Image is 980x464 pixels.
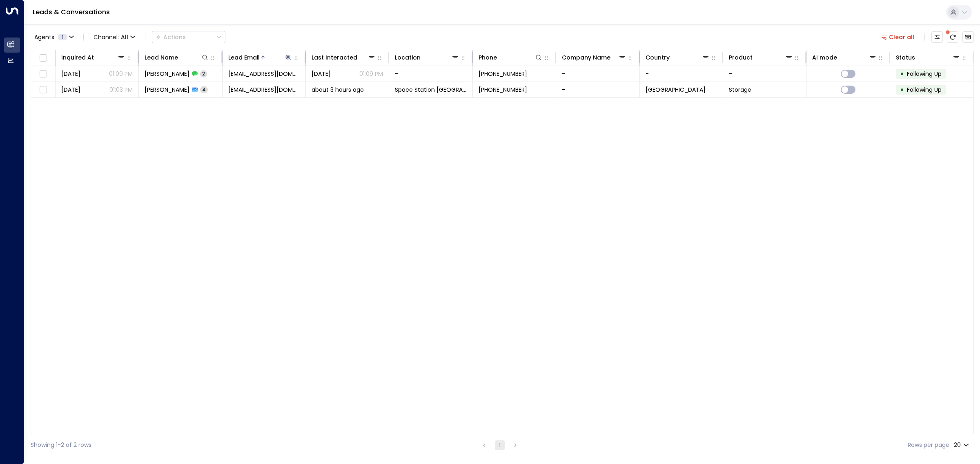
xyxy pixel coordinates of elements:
[479,53,497,62] div: Phone
[947,31,958,43] span: There are new threads available. Refresh the grid to view the latest updates.
[723,66,806,82] td: -
[395,53,459,62] div: Location
[228,70,300,78] span: suwypexup@gmail.com
[312,53,357,62] div: Last Interacted
[479,70,527,78] span: +447095445041
[34,34,54,40] span: Agents
[31,441,91,449] div: Showing 1-2 of 2 rows
[109,70,133,78] p: 01:09 PM
[156,33,186,41] div: Actions
[109,86,133,94] p: 01:03 PM
[90,31,138,43] button: Channel:All
[495,440,505,450] button: page 1
[38,85,48,95] span: Toggle select row
[145,70,189,78] span: Melyssa Medina
[228,86,300,94] span: suwypexup@gmail.com
[145,53,209,62] div: Lead Name
[954,439,971,451] div: 20
[359,70,383,78] p: 01:09 PM
[200,86,208,93] span: 4
[312,53,376,62] div: Last Interacted
[900,67,904,81] div: •
[31,31,77,43] button: Agents1
[907,70,942,78] span: Following Up
[90,31,138,43] span: Channel:
[729,53,793,62] div: Product
[61,53,94,62] div: Inquired At
[58,34,67,40] span: 1
[389,66,472,82] td: -
[61,53,125,62] div: Inquired At
[479,440,521,450] nav: pagination navigation
[228,53,260,62] div: Lead Email
[145,53,178,62] div: Lead Name
[646,86,706,94] span: United Kingdom
[900,83,904,97] div: •
[729,53,753,62] div: Product
[646,53,670,62] div: Country
[38,53,48,63] span: Toggle select all
[312,86,364,94] span: about 3 hours ago
[812,53,837,62] div: AI mode
[145,86,189,94] span: Melyssa Medina
[479,86,527,94] span: +447095445041
[33,7,110,17] a: Leads & Conversations
[395,86,466,94] span: Space Station Chiswick
[61,70,80,78] span: Aug 06, 2025
[312,70,331,78] span: Aug 10, 2025
[562,53,626,62] div: Company Name
[152,31,225,43] div: Button group with a nested menu
[908,441,951,449] label: Rows per page:
[812,53,876,62] div: AI mode
[896,53,915,62] div: Status
[556,66,639,82] td: -
[479,53,543,62] div: Phone
[61,86,80,94] span: Aug 04, 2025
[228,53,292,62] div: Lead Email
[907,86,942,94] span: Following Up
[562,53,610,62] div: Company Name
[38,69,48,79] span: Toggle select row
[152,31,225,43] button: Actions
[121,34,128,40] span: All
[646,53,710,62] div: Country
[729,86,751,94] span: Storage
[962,31,974,43] button: Archived Leads
[640,66,723,82] td: -
[395,53,421,62] div: Location
[931,31,943,43] button: Customize
[896,53,960,62] div: Status
[200,70,207,77] span: 2
[877,31,918,43] button: Clear all
[556,82,639,97] td: -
